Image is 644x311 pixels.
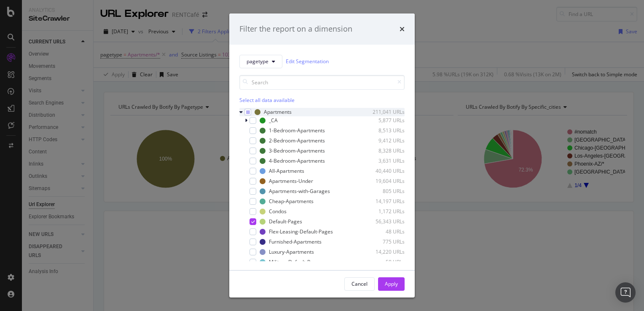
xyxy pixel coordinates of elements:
div: 775 URLs [363,238,405,245]
div: 8,513 URLs [363,127,405,134]
div: 14,197 URLs [363,198,405,205]
div: Select all data available [239,97,405,104]
div: 5,877 URLs [363,117,405,124]
div: 2-Bedroom-Apartments [269,137,325,144]
div: Apartments-with-Garages [269,188,330,195]
a: Edit Segmentation [286,57,329,66]
div: Furnished-Apartments [269,238,322,245]
div: 1-Bedroom-Apartments [269,127,325,134]
div: 1,172 URLs [363,208,405,215]
div: Flex-Leasing-Default-Pages [269,228,333,235]
div: _CA [269,117,278,124]
div: Cheap-Apartments [269,198,314,205]
div: 40,440 URLs [363,167,405,174]
div: Apply [385,280,398,287]
div: 211,041 URLs [363,108,405,115]
div: 4-Bedroom-Apartments [269,157,325,164]
div: times [400,24,405,35]
div: 3,631 URLs [363,157,405,164]
div: 56,343 URLs [363,218,405,225]
span: pagetype [247,58,268,65]
div: Open Intercom Messenger [615,282,636,303]
div: Condos [269,208,287,215]
div: Cancel [352,280,368,287]
div: Default-Pages [269,218,302,225]
div: 48 URLs [363,228,405,235]
div: 3-Bedroom-Apartments [269,147,325,154]
div: 58 URLs [363,258,405,265]
input: Search [239,75,405,90]
div: Apartments [264,108,292,115]
div: 805 URLs [363,188,405,195]
button: Cancel [344,277,375,291]
button: Apply [378,277,405,291]
div: 9,412 URLs [363,137,405,144]
div: Apartments-Under [269,177,313,185]
div: All-Apartments [269,167,304,174]
div: Filter the report on a dimension [239,24,352,35]
div: 8,328 URLs [363,147,405,154]
div: modal [229,13,415,298]
div: 19,604 URLs [363,177,405,185]
button: pagetype [239,55,282,68]
div: 14,220 URLs [363,248,405,255]
div: Luxury-Apartments [269,248,314,255]
div: Military-Default-Pages [269,258,322,265]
